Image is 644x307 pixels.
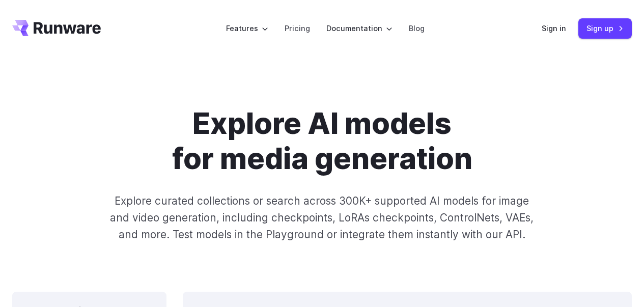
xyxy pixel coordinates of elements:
a: Blog [409,22,425,34]
a: Go to / [12,20,101,36]
a: Pricing [285,22,310,34]
a: Sign up [578,18,632,38]
h1: Explore AI models for media generation [74,106,570,176]
a: Sign in [542,22,566,34]
p: Explore curated collections or search across 300K+ supported AI models for image and video genera... [105,192,539,243]
label: Features [226,22,268,34]
label: Documentation [326,22,393,34]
